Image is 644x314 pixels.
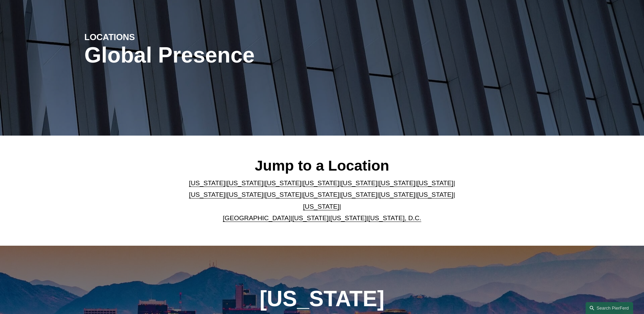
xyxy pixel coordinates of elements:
a: [US_STATE] [189,179,225,187]
a: [US_STATE] [417,191,453,198]
a: [US_STATE] [227,191,263,198]
a: [US_STATE] [379,191,415,198]
a: [US_STATE] [265,179,301,187]
h1: Global Presence [85,43,401,68]
a: [US_STATE] [330,214,367,222]
p: | | | | | | | | | | | | | | | | | | [183,177,461,224]
h1: [US_STATE] [223,286,421,311]
a: [US_STATE] [341,179,377,187]
a: [US_STATE] [341,191,377,198]
a: [US_STATE] [265,191,301,198]
a: [US_STATE] [227,179,263,187]
a: [US_STATE], D.C. [368,214,421,222]
a: Search this site [586,302,633,314]
a: [US_STATE] [303,179,339,187]
a: [US_STATE] [379,179,415,187]
a: [US_STATE] [189,191,225,198]
a: [US_STATE] [417,179,453,187]
a: [US_STATE] [292,214,329,222]
h2: Jump to a Location [183,157,461,174]
a: [GEOGRAPHIC_DATA] [223,214,291,222]
a: [US_STATE] [303,191,339,198]
h4: LOCATIONS [85,32,203,42]
a: [US_STATE] [303,203,339,210]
